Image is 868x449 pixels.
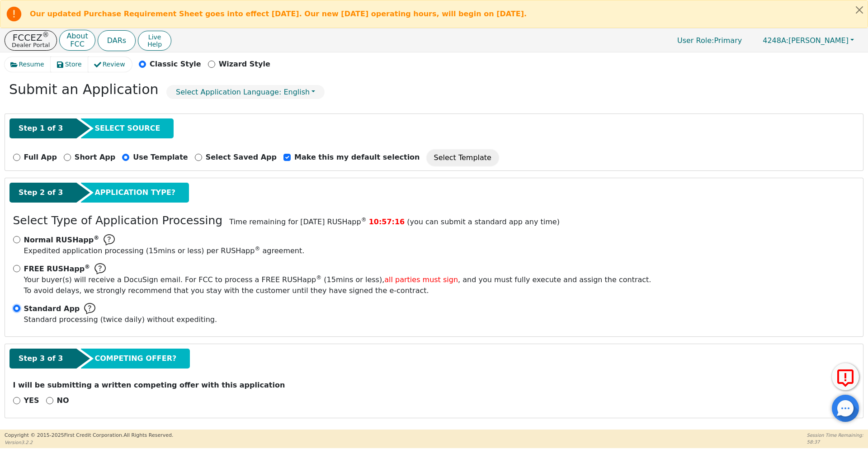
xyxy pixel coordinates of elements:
[75,152,115,163] p: Short App
[668,32,751,49] a: User Role:Primary
[5,432,173,440] p: Copyright © 2015- 2025 First Credit Corporation.
[753,33,863,47] button: 4248A:[PERSON_NAME]
[103,60,125,69] span: Review
[294,152,420,163] p: Make this my default selection
[19,60,44,69] span: Resume
[51,57,89,72] button: Store
[407,217,560,226] span: (you can submit a standard app any time)
[24,265,90,273] span: FREE RUSHapp
[384,275,458,284] span: all parties must sign
[24,246,305,255] span: Expedited application processing ( 15 mins or less) per RUSHapp agreement.
[94,187,175,198] span: APPLICATION TYPE?
[763,36,788,45] span: 4248A:
[19,187,63,198] span: Step 2 of 3
[94,235,99,241] sup: ®
[123,432,173,438] span: All Rights Reserved.
[255,246,260,252] sup: ®
[5,439,173,446] p: Version 3.2.2
[12,42,50,48] p: Dealer Portal
[147,33,162,41] span: Live
[85,264,90,270] sup: ®
[98,30,136,51] button: DARs
[229,217,367,226] span: Time remaining for [DATE] RUSHapp
[807,432,863,439] p: Session Time Remaining:
[57,395,69,406] p: NO
[12,33,50,42] p: FCCEZ
[206,152,277,163] p: Select Saved App
[42,31,49,39] sup: ®
[9,81,159,98] h2: Submit an Application
[104,234,115,246] img: Help Bubble
[24,236,99,244] span: Normal RUSHapp
[807,439,863,445] p: 58:37
[832,363,859,390] button: Report Error to FCC
[24,315,217,324] span: Standard processing (twice daily) without expediting.
[19,353,63,364] span: Step 3 of 3
[316,274,321,281] sup: ®
[166,85,325,99] button: Select Application Language: English
[24,274,651,296] span: To avoid delays, we strongly recommend that you stay with the customer until they have signed the...
[427,150,499,166] button: Select Template
[150,59,201,70] p: Classic Style
[668,32,751,49] p: Primary
[13,214,223,227] h3: Select Type of Application Processing
[94,123,160,134] span: SELECT SOURCE
[763,36,849,45] span: [PERSON_NAME]
[65,60,82,69] span: Store
[147,41,162,48] span: Help
[138,31,171,51] button: LiveHelp
[88,57,132,72] button: Review
[369,217,405,226] span: 10:57:16
[5,30,57,51] button: FCCEZ®Dealer Portal
[24,303,80,314] span: Standard App
[24,275,651,284] span: Your buyer(s) will receive a DocuSign email. For FCC to process a FREE RUSHapp ( 15 mins or less)...
[133,152,188,163] p: Use Template
[66,33,88,40] p: About
[84,303,95,314] img: Help Bubble
[59,30,95,51] button: AboutFCC
[219,59,270,70] p: Wizard Style
[677,36,714,45] span: User Role :
[94,263,106,274] img: Help Bubble
[361,217,367,223] sup: ®
[851,0,868,19] button: Close alert
[13,380,855,391] p: I will be submitting a written competing offer with this application
[19,123,63,134] span: Step 1 of 3
[94,353,176,364] span: COMPETING OFFER?
[24,152,57,163] p: Full App
[5,57,51,72] button: Resume
[24,395,39,406] p: YES
[30,9,527,18] b: Our updated Purchase Requirement Sheet goes into effect [DATE]. Our new [DATE] operating hours, w...
[66,41,88,48] p: FCC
